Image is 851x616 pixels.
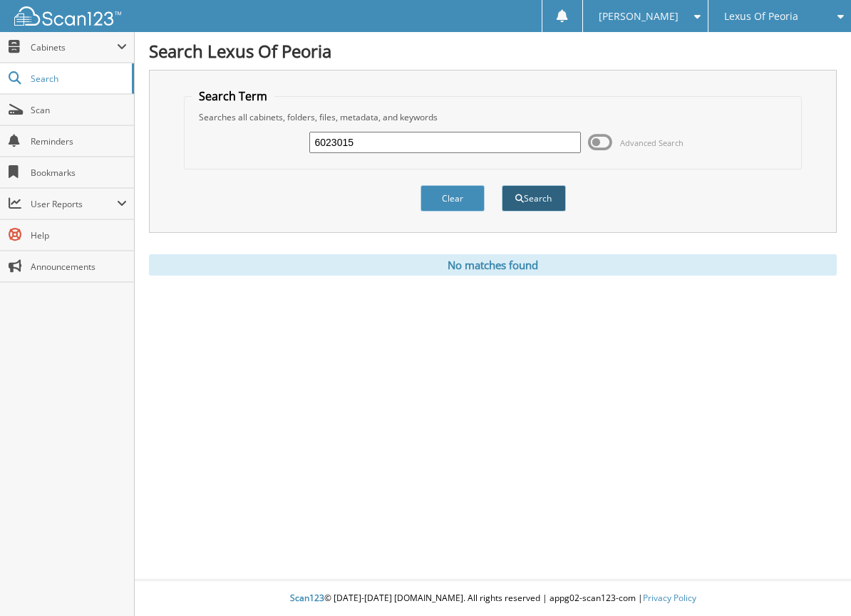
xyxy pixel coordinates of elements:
[599,12,679,21] span: [PERSON_NAME]
[31,41,117,53] span: Cabinets
[31,261,127,273] span: Announcements
[192,111,794,123] div: Searches all cabinets, folders, files, metadata, and keywords
[31,229,127,241] span: Help
[149,39,837,63] h1: Search Lexus Of Peoria
[31,135,127,147] span: Reminders
[290,592,324,604] span: Scan123
[724,12,798,21] span: Lexus Of Peoria
[149,254,837,276] div: No matches found
[780,548,851,616] iframe: Chat Widget
[31,104,127,116] span: Scan
[31,73,125,85] span: Search
[643,592,696,604] a: Privacy Policy
[31,167,127,179] span: Bookmarks
[620,137,684,148] span: Advanced Search
[421,185,485,212] button: Clear
[192,88,274,104] legend: Search Term
[31,198,117,210] span: User Reports
[135,581,851,616] div: © [DATE]-[DATE] [DOMAIN_NAME]. All rights reserved | appg02-scan123-com |
[14,6,121,26] img: scan123-logo-white.svg
[502,185,566,212] button: Search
